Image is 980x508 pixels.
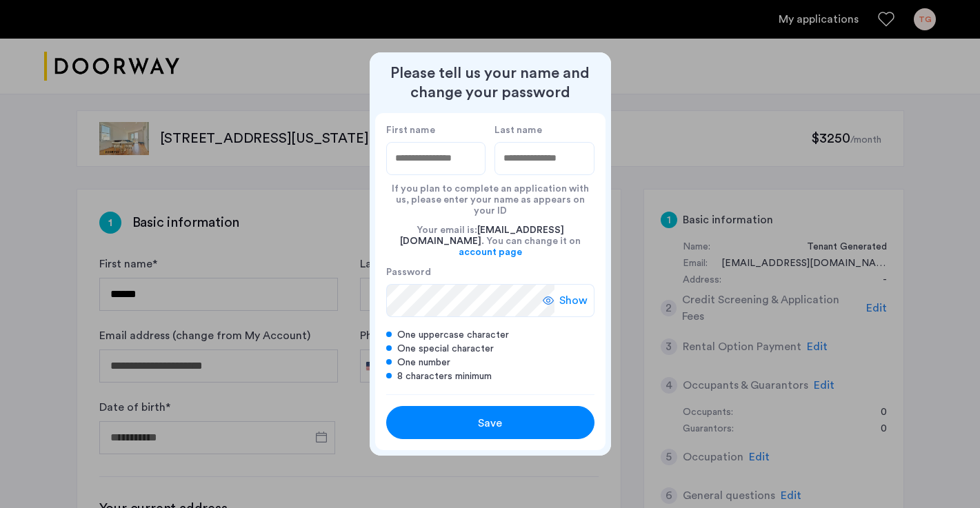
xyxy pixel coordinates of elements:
[459,247,522,258] a: account page
[386,266,554,278] label: Password
[386,356,594,369] div: One number
[386,124,486,136] label: First name
[494,124,594,136] label: Last name
[400,225,564,246] span: [EMAIL_ADDRESS][DOMAIN_NAME]
[386,328,594,342] div: One uppercase character
[386,175,594,216] div: If you plan to complete an application with us, please enter your name as appears on your ID
[386,342,594,356] div: One special character
[386,406,594,439] button: button
[386,369,594,383] div: 8 characters minimum
[478,415,502,431] span: Save
[375,63,606,102] h2: Please tell us your name and change your password
[386,216,594,266] div: Your email is: . You can change it on
[559,292,588,309] span: Show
